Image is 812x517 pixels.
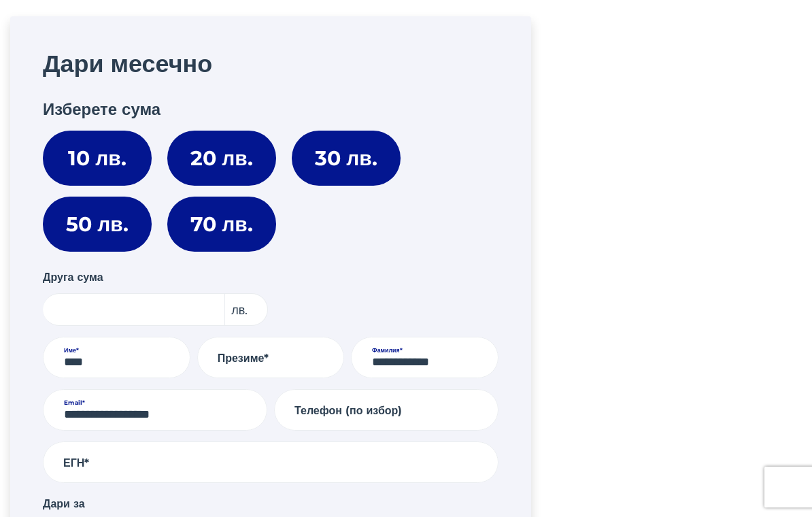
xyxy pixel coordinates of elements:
[43,495,85,512] label: Дари за
[167,131,276,186] label: 20 лв.
[167,197,276,252] label: 70 лв.
[224,293,268,326] span: лв.
[43,197,152,252] label: 50 лв.
[43,100,498,120] h3: Изберете сума
[43,131,152,186] label: 10 лв.
[292,131,401,186] label: 30 лв.
[43,269,103,287] label: Друга сума
[43,49,498,78] h2: Дари месечно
